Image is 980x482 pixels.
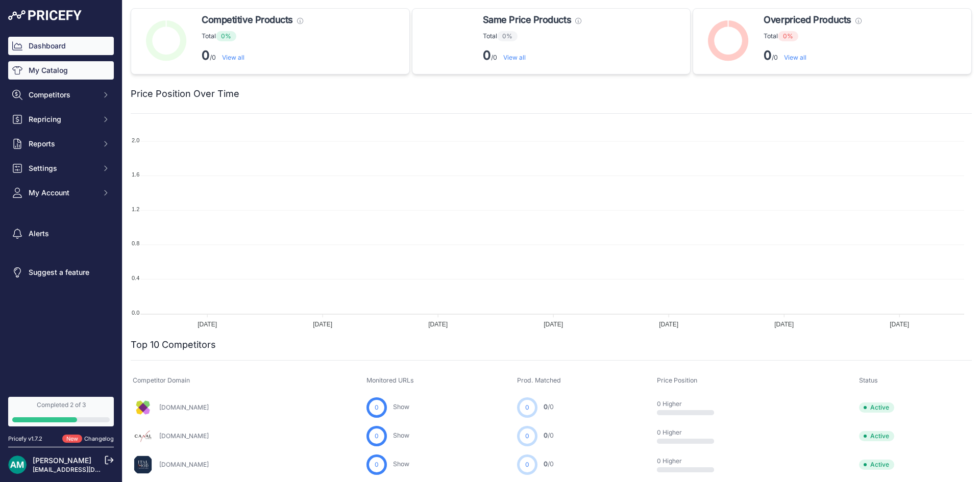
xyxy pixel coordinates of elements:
span: 0 [375,432,379,441]
span: Same Price Products [483,13,571,27]
a: View all [784,54,806,61]
tspan: 0.4 [132,275,139,281]
button: Repricing [8,110,114,129]
p: 0 Higher [657,457,722,465]
span: Settings [29,163,95,173]
a: 0/0 [544,432,554,439]
button: Competitors [8,86,114,104]
button: Settings [8,159,114,177]
span: Reports [29,139,95,149]
span: Active [859,431,894,441]
span: Monitored URLs [366,376,414,384]
a: View all [503,54,526,61]
a: Show [393,403,409,411]
a: My Catalog [8,61,114,80]
a: [DOMAIN_NAME] [159,432,209,440]
span: 0 [375,403,379,412]
span: New [62,435,82,443]
span: 0 [375,460,379,469]
tspan: 0.8 [132,240,139,246]
a: Completed 2 of 3 [8,397,114,426]
a: 0/0 [544,403,554,411]
p: /0 [202,47,303,64]
tspan: 2.0 [132,137,139,143]
p: 0 Higher [657,428,722,437]
span: Overpriced Products [764,13,851,27]
a: [DOMAIN_NAME] [159,461,209,468]
a: [PERSON_NAME] [33,456,91,465]
span: 0% [216,31,236,41]
div: Pricefy v1.7.2 [8,435,42,443]
p: /0 [483,47,581,64]
p: Total [764,31,861,41]
span: Competitors [29,90,95,100]
a: View all [222,54,244,61]
a: 0/0 [544,460,554,468]
span: Prod. Matched [517,376,561,384]
p: /0 [764,47,861,64]
button: Reports [8,135,114,153]
tspan: 0.0 [132,310,139,316]
a: [DOMAIN_NAME] [159,403,209,411]
tspan: [DATE] [774,321,794,328]
span: 0 [525,432,529,441]
a: [EMAIL_ADDRESS][DOMAIN_NAME] [33,466,139,473]
p: Total [202,31,303,41]
span: 0 [525,403,529,412]
span: Competitive Products [202,13,293,27]
tspan: [DATE] [198,321,217,328]
span: 0 [544,460,548,468]
span: 0 [525,460,529,469]
a: Show [393,460,409,468]
tspan: [DATE] [313,321,332,328]
strong: 0 [764,48,772,63]
span: Status [859,376,878,384]
p: Total [483,31,581,41]
div: Completed 2 of 3 [12,401,110,409]
span: Price Position [657,376,697,384]
span: Repricing [29,114,95,124]
span: My Account [29,188,95,198]
span: Competitor Domain [133,376,190,384]
tspan: [DATE] [544,321,563,328]
a: Alerts [8,224,114,243]
h2: Price Position Over Time [131,87,239,101]
tspan: [DATE] [428,321,448,328]
strong: 0 [483,48,491,63]
a: Show [393,432,409,439]
img: Pricefy Logo [8,10,82,20]
tspan: 1.2 [132,206,139,212]
a: Suggest a feature [8,263,114,282]
a: Changelog [84,435,114,442]
span: Active [859,402,894,413]
span: Active [859,460,894,470]
span: 0% [778,31,798,41]
h2: Top 10 Competitors [131,338,216,352]
span: 0 [544,403,548,411]
button: My Account [8,184,114,202]
tspan: [DATE] [890,321,909,328]
tspan: 1.6 [132,171,139,177]
strong: 0 [202,48,210,63]
nav: Sidebar [8,37,114,385]
tspan: [DATE] [659,321,678,328]
p: 0 Higher [657,400,722,408]
a: Dashboard [8,37,114,55]
span: 0% [497,31,518,41]
span: 0 [544,432,548,439]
